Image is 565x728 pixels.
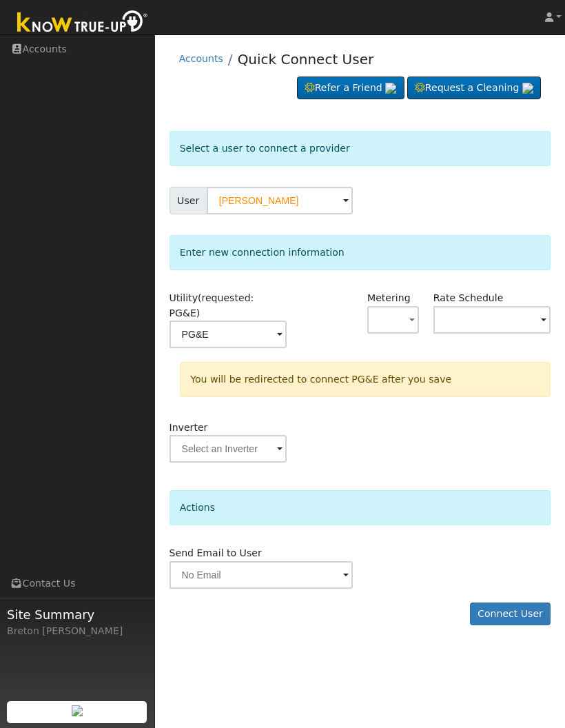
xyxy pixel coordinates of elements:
[72,705,83,716] img: retrieve
[169,291,287,320] label: Utility
[169,131,551,166] div: Select a user to connect a provider
[169,435,287,463] input: Select an Inverter
[407,77,541,100] a: Request a Cleaning
[385,83,396,94] img: retrieve
[169,292,254,318] span: (requested: PG&E)
[179,53,223,64] a: Accounts
[7,624,147,638] div: Breton [PERSON_NAME]
[169,321,287,348] input: Select a Utility
[207,187,353,214] input: Select a User
[169,187,207,214] span: User
[169,561,353,589] input: No Email
[180,362,551,397] div: You will be redirected to connect PG&E after you save
[297,77,404,100] a: Refer a Friend
[7,605,147,624] span: Site Summary
[169,235,551,270] div: Enter new connection information
[522,83,533,94] img: retrieve
[433,291,503,305] label: Rate Schedule
[169,490,551,525] div: Actions
[470,603,551,626] button: Connect User
[10,8,155,39] img: Know True-Up
[367,291,411,305] label: Metering
[238,51,374,68] a: Quick Connect User
[169,546,262,560] label: Send Email to User
[169,421,208,435] label: Inverter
